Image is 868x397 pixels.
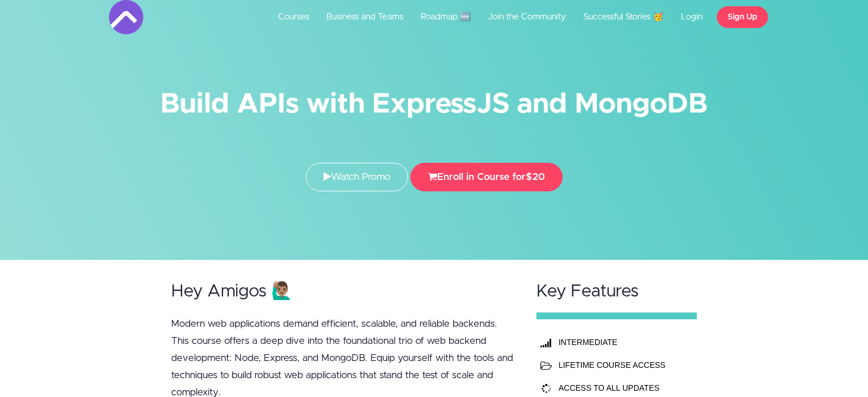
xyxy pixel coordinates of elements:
h2: Key Features [536,282,697,301]
h2: Hey Amigos 🙋🏽‍♂️ [171,282,515,301]
th: INTERMEDIATE [556,331,690,354]
a: Watch Promo [306,163,408,191]
td: LIFETIME COURSE ACCESS [556,354,690,376]
h1: Build APIs with ExpressJS and MongoDB [109,91,760,117]
a: Sign Up [717,6,768,28]
button: Enroll in Course for$20 [410,163,563,191]
span: $20 [526,172,545,182]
